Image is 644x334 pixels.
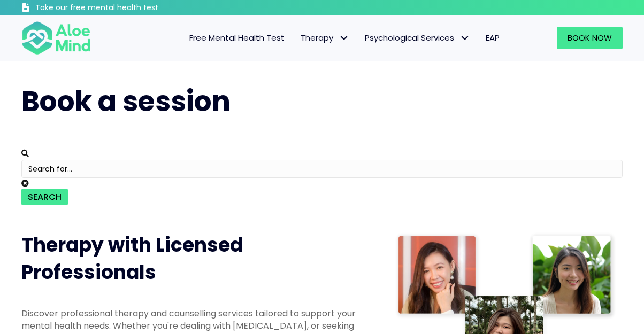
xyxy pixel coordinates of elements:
[181,27,293,49] a: Free Mental Health Test
[21,231,243,285] span: Therapy with Licensed Professionals
[35,3,209,13] h3: Take our free mental health test
[557,27,623,49] a: Book Now
[21,20,91,56] img: Aloe mind Logo
[457,30,472,46] span: Psychological Services: submenu
[21,160,623,178] input: Search for...
[21,3,209,15] a: Take our free mental health test
[293,27,357,49] a: TherapyTherapy: submenu
[21,82,231,121] span: Book a session
[357,27,478,49] a: Psychological ServicesPsychological Services: submenu
[301,32,349,43] span: Therapy
[365,32,470,43] span: Psychological Services
[478,27,508,49] a: EAP
[189,32,285,43] span: Free Mental Health Test
[568,32,612,43] span: Book Now
[336,30,351,46] span: Therapy: submenu
[486,32,500,43] span: EAP
[102,27,508,49] nav: Menu
[21,189,68,205] button: Search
